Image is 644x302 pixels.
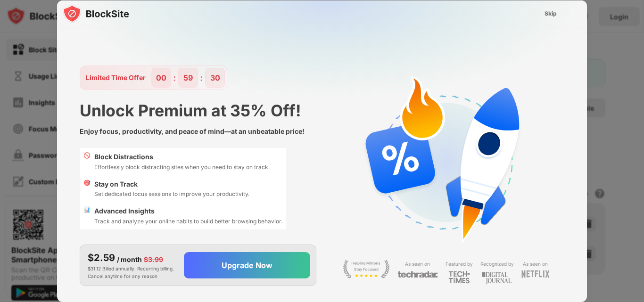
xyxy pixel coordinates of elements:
div: As seen on [523,260,548,269]
img: light-netflix.svg [521,270,550,278]
div: 📊 [83,206,91,226]
img: light-digital-journal.svg [482,270,512,286]
div: Track and analyze your online habits to build better browsing behavior. [94,217,282,226]
img: light-techradar.svg [397,270,438,278]
div: Upgrade Now [222,261,272,270]
div: Skip [545,9,557,18]
img: light-techtimes.svg [448,270,470,284]
div: $2.59 [88,251,115,265]
div: Set dedicated focus sessions to improve your productivity. [94,189,249,198]
div: $31.12 Billed annually. Recurring billing. Cancel anytime for any reason [88,251,176,280]
div: Recognized by [480,260,514,269]
div: Advanced Insights [94,206,282,216]
div: Featured by [446,260,473,269]
div: 🎯 [83,179,91,199]
img: light-stay-focus.svg [343,260,390,278]
div: $3.99 [144,254,163,265]
img: gradient.svg [63,0,593,187]
div: As seen on [405,260,430,269]
div: / month [117,254,142,265]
